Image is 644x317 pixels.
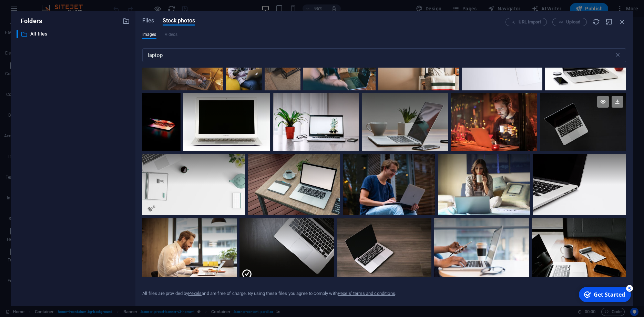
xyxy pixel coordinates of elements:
a: Pexels [188,291,202,296]
span: This file type is not supported by this element [165,30,178,39]
div: All files are provided by and are free of charge. By using these files you agree to comply with . [142,290,396,297]
div: Get Started [19,7,50,14]
p: Folders [17,17,42,26]
button: 2 [16,295,24,296]
div: Get Started 5 items remaining, 0% complete [4,3,56,18]
button: 1 [16,286,24,288]
a: Pexels’ terms and conditions [338,291,395,296]
div: ​ [17,30,18,38]
i: Minimize [605,18,613,26]
input: Search [142,48,614,62]
i: Create new folder [122,17,130,25]
div: 5 [51,1,58,8]
button: 3 [16,303,24,305]
span: Stock photos [163,17,195,25]
i: Close [619,18,626,26]
i: Reload [592,18,600,26]
p: All files [30,30,117,38]
span: Files [142,17,154,25]
span: Images [142,30,156,39]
